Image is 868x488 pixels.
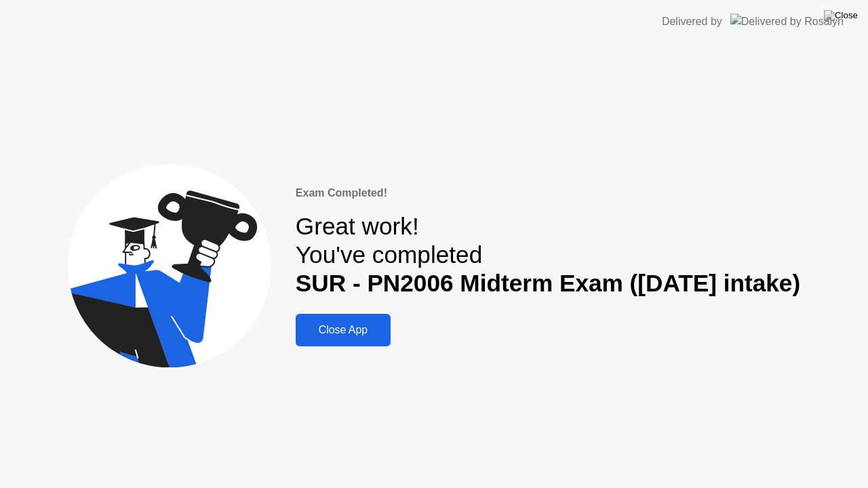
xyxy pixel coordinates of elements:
div: Exam Completed! [296,185,800,201]
div: Close App [300,324,387,336]
img: Delivered by Rosalyn [730,14,844,29]
button: Close App [296,314,391,346]
img: Close [824,10,858,21]
div: Great work! You've completed [296,212,800,298]
div: Delivered by [662,14,722,30]
b: SUR - PN2006 Midterm Exam ([DATE] intake) [296,270,800,296]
